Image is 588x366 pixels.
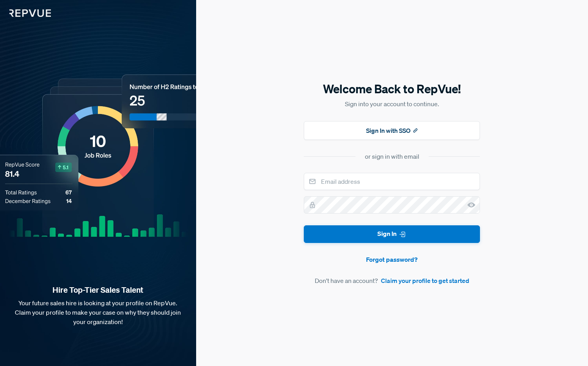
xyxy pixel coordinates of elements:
[304,276,480,285] article: Don't have an account?
[381,276,469,285] a: Claim your profile to get started
[304,99,480,109] p: Sign into your account to continue.
[304,121,480,140] button: Sign In with SSO
[304,225,480,243] button: Sign In
[13,285,184,295] strong: Hire Top-Tier Sales Talent
[304,81,480,97] h5: Welcome Back to RepVue!
[304,255,480,264] a: Forgot password?
[304,173,480,190] input: Email address
[13,298,184,326] p: Your future sales hire is looking at your profile on RepVue. Claim your profile to make your case...
[365,152,419,161] div: or sign in with email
